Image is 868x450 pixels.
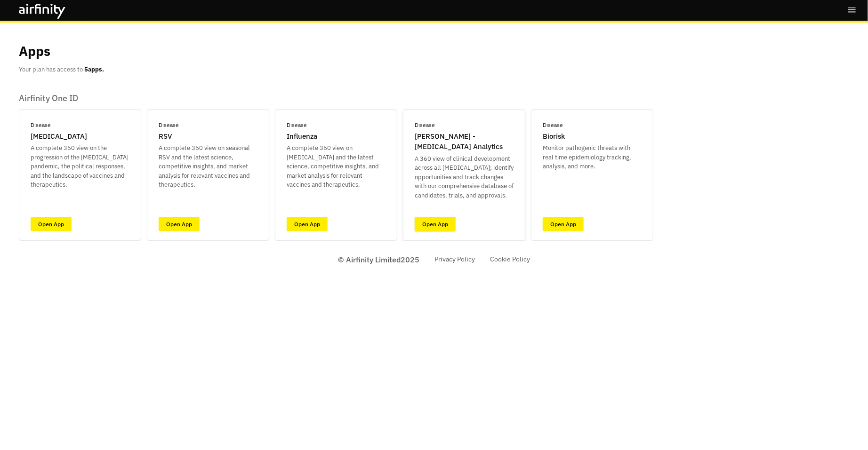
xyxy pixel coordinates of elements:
[415,154,514,200] p: A 360 view of clinical development across all [MEDICAL_DATA]; identify opportunities and track ch...
[84,65,104,73] b: 5 apps.
[287,131,317,142] p: Influenza
[31,217,72,231] a: Open App
[490,254,530,264] a: Cookie Policy
[287,143,386,189] p: A complete 360 view on [MEDICAL_DATA] and the latest science, competitive insights, and market an...
[19,93,653,103] p: Airfinity One ID
[543,131,565,142] p: Biorisk
[287,121,307,129] p: Disease
[31,143,129,189] p: A complete 360 view on the progression of the [MEDICAL_DATA] pandemic, the political responses, a...
[19,41,50,61] p: Apps
[159,217,200,231] a: Open App
[543,121,563,129] p: Disease
[338,254,419,265] p: © Airfinity Limited 2025
[543,217,584,231] a: Open App
[159,131,172,142] p: RSV
[159,121,179,129] p: Disease
[415,217,456,231] a: Open App
[415,121,435,129] p: Disease
[19,65,104,74] p: Your plan has access to
[287,217,328,231] a: Open App
[434,254,475,264] a: Privacy Policy
[159,143,257,189] p: A complete 360 view on seasonal RSV and the latest science, competitive insights, and market anal...
[31,121,51,129] p: Disease
[31,131,87,142] p: [MEDICAL_DATA]
[543,143,642,171] p: Monitor pathogenic threats with real time epidemiology tracking, analysis, and more.
[415,131,514,152] p: [PERSON_NAME] - [MEDICAL_DATA] Analytics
